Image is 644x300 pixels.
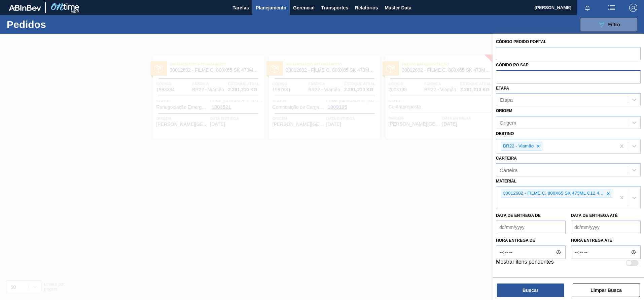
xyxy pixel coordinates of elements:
[293,4,315,12] span: Gerencial
[496,221,566,234] input: dd/mm/yyyy
[496,108,512,113] label: Origem
[571,221,641,234] input: dd/mm/yyyy
[355,4,378,12] span: Relatórios
[496,39,546,44] label: Código Pedido Portal
[571,213,618,218] label: Data de Entrega até
[571,236,641,245] label: Hora entrega até
[496,63,529,67] label: Códido PO SAP
[321,4,348,12] span: Transportes
[385,4,411,12] span: Master Data
[500,97,513,103] div: Etapa
[496,156,517,161] label: Carteira
[501,142,535,151] div: BR22 - Viamão
[496,236,566,245] label: Hora entrega de
[608,4,616,12] img: userActions
[577,3,598,12] button: Notificações
[9,5,41,11] img: TNhmsLtSVTkK8tSr43FrP2fwEKptu5GPRR3wAAAABJRU5ErkJggg==
[232,4,249,12] span: Tarefas
[496,259,554,267] label: Mostrar itens pendentes
[629,4,637,12] img: Logout
[7,21,107,28] h1: Pedidos
[256,4,286,12] span: Planejamento
[496,131,514,136] label: Destino
[580,18,637,31] button: Filtro
[500,120,516,126] div: Origem
[500,167,517,173] div: Carteira
[608,22,620,27] span: Filtro
[496,86,509,91] label: Etapa
[496,213,541,218] label: Data de Entrega de
[501,189,605,198] div: 30012602 - FILME C. 800X65 SK 473ML C12 429
[496,179,516,184] label: Material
